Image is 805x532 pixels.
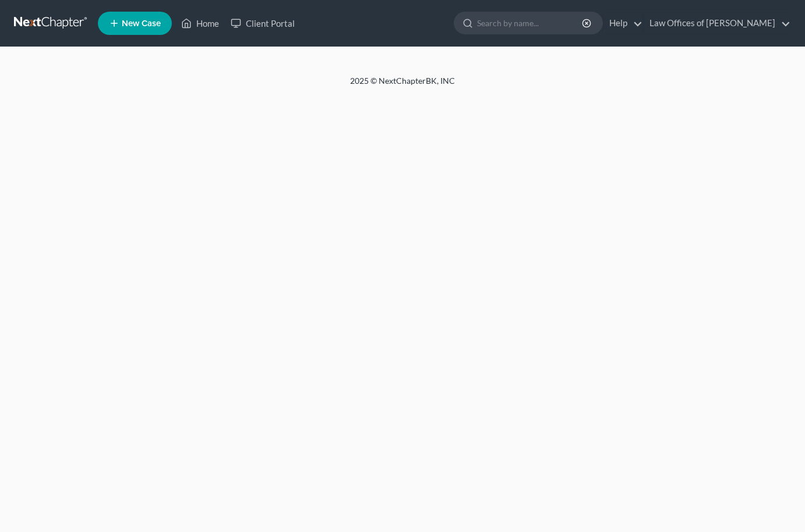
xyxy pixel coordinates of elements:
span: New Case [122,19,161,28]
input: Search by name... [477,12,584,34]
div: 2025 © NextChapterBK, INC [70,75,735,96]
a: Law Offices of [PERSON_NAME] [644,13,790,34]
a: Client Portal [225,13,301,34]
a: Help [603,13,642,34]
a: Home [175,13,225,34]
